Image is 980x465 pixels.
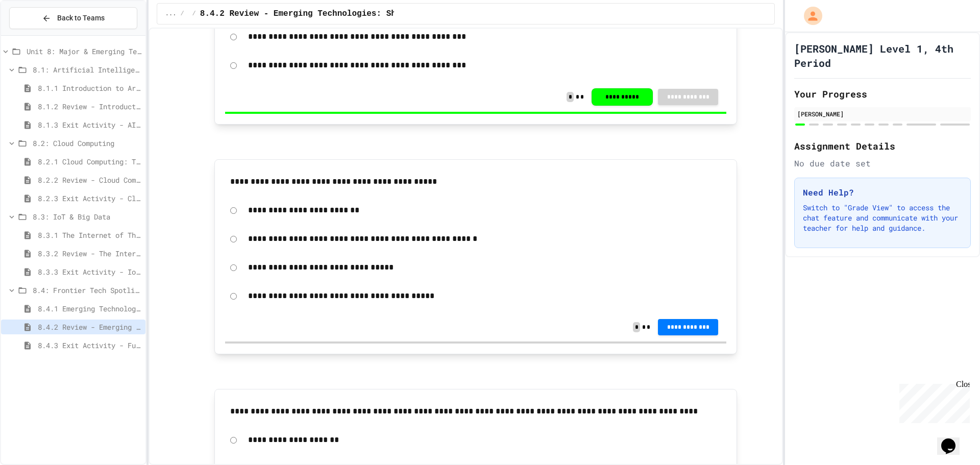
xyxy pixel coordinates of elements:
span: / [192,10,196,18]
span: Back to Teams [57,13,105,23]
span: 8.2: Cloud Computing [33,138,141,149]
span: 8.1.3 Exit Activity - AI Detective [38,119,141,130]
span: 8.4.3 Exit Activity - Future Tech Challenge [38,340,141,351]
span: 8.4.2 Review - Emerging Technologies: Shaping Our Digital Future [200,8,514,20]
span: 8.3.1 The Internet of Things and Big Data: Our Connected Digital World [38,230,141,240]
span: 8.4.1 Emerging Technologies: Shaping Our Digital Future [38,303,141,314]
h2: Your Progress [794,87,971,101]
span: 8.4.2 Review - Emerging Technologies: Shaping Our Digital Future [38,322,141,332]
h2: Assignment Details [794,139,971,153]
p: Switch to "Grade View" to access the chat feature and communicate with your teacher for help and ... [803,203,962,233]
button: Back to Teams [9,7,137,29]
span: 8.1.2 Review - Introduction to Artificial Intelligence [38,101,141,112]
span: 8.3.3 Exit Activity - IoT Data Detective Challenge [38,266,141,277]
span: / [180,10,184,18]
span: 8.4: Frontier Tech Spotlight [33,285,141,296]
span: 8.2.2 Review - Cloud Computing [38,175,141,185]
span: 8.1: Artificial Intelligence Basics [33,64,141,75]
div: Chat with us now!Close [4,4,70,65]
span: Unit 8: Major & Emerging Technologies [27,46,141,57]
span: 8.2.3 Exit Activity - Cloud Service Detective [38,193,141,204]
div: No due date set [794,157,971,169]
span: ... [165,10,177,18]
iframe: chat widget [937,424,970,455]
div: My Account [793,4,825,28]
span: 8.2.1 Cloud Computing: Transforming the Digital World [38,156,141,167]
iframe: chat widget [895,380,970,423]
span: 8.3: IoT & Big Data [33,211,141,222]
span: 8.3.2 Review - The Internet of Things and Big Data [38,248,141,259]
h3: Need Help? [803,186,962,199]
h1: [PERSON_NAME] Level 1, 4th Period [794,41,971,70]
div: [PERSON_NAME] [797,109,968,118]
span: 8.1.1 Introduction to Artificial Intelligence [38,83,141,93]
